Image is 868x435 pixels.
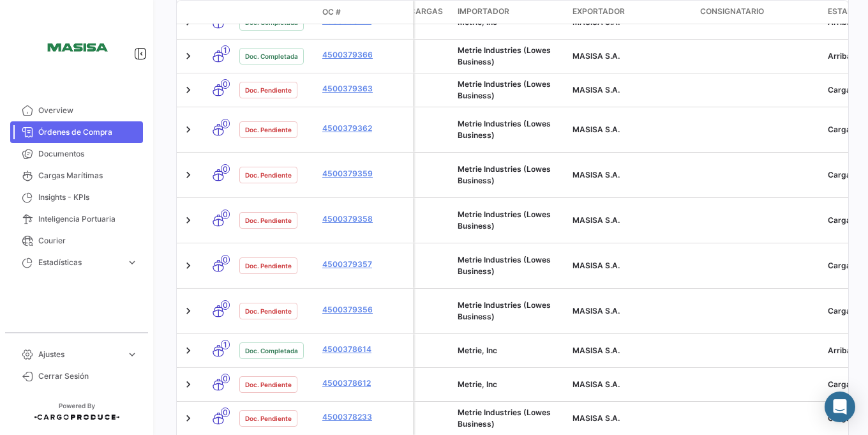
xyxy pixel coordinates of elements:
[38,170,138,181] span: Cargas Marítimas
[695,1,823,24] datatable-header-cell: Consignatario
[322,6,341,18] span: OC #
[572,346,620,355] span: MASISA S.A.
[245,379,292,390] span: Doc. Pendiente
[458,6,509,17] span: Importador
[572,306,620,316] span: MASISA S.A.
[458,379,497,389] span: Metrie, Inc
[322,168,408,179] a: 4500379359
[38,105,138,116] span: Overview
[245,413,292,424] span: Doc. Pendiente
[245,346,298,356] span: Doc. Completada
[322,304,408,316] a: 4500379356
[458,346,497,355] span: Metrie, Inc
[572,85,620,95] span: MASISA S.A.
[458,45,551,66] span: Metrie Industries (Lowes Business)
[234,7,317,17] datatable-header-cell: Estado Doc.
[245,125,292,135] span: Doc. Pendiente
[182,169,195,181] a: Expand/Collapse Row
[245,170,292,180] span: Doc. Pendiente
[322,123,408,134] a: 4500379362
[182,305,195,317] a: Expand/Collapse Row
[182,84,195,96] a: Expand/Collapse Row
[322,259,408,270] a: 4500379357
[245,215,292,225] span: Doc. Pendiente
[458,408,551,429] span: Metrie Industries (Lowes Business)
[572,51,620,61] span: MASISA S.A.
[245,85,292,95] span: Doc. Pendiente
[221,408,230,417] span: 0
[182,259,195,272] a: Expand/Collapse Row
[322,344,408,355] a: 4500378614
[700,6,764,17] span: Consignatario
[221,79,230,89] span: 0
[221,340,230,349] span: 1
[572,6,625,17] span: Exportador
[572,379,620,389] span: MASISA S.A.
[38,148,138,160] span: Documentos
[322,378,408,389] a: 4500378612
[828,6,859,17] span: Estado
[458,79,551,100] span: Metrie Industries (Lowes Business)
[245,51,298,61] span: Doc. Completada
[221,374,230,383] span: 0
[322,213,408,225] a: 4500379358
[182,344,195,357] a: Expand/Collapse Row
[221,45,230,55] span: 1
[38,213,138,225] span: Inteligencia Portuaria
[322,411,408,423] a: 4500378233
[458,210,551,231] span: Metrie Industries (Lowes Business)
[38,126,138,138] span: Órdenes de Compra
[572,170,620,179] span: MASISA S.A.
[567,1,695,24] datatable-header-cell: Exportador
[825,392,855,422] div: Abrir Intercom Messenger
[458,255,551,276] span: Metrie Industries (Lowes Business)
[10,121,143,143] a: Órdenes de Compra
[182,412,195,425] a: Expand/Collapse Row
[45,15,108,79] img: 15387c4c-e724-47f0-87bd-6411474a3e21.png
[572,413,620,423] span: MASISA S.A.
[572,261,620,270] span: MASISA S.A.
[458,164,551,185] span: Metrie Industries (Lowes Business)
[10,208,143,230] a: Inteligencia Portuaria
[202,7,234,17] datatable-header-cell: Modo de Transporte
[245,261,292,271] span: Doc. Pendiente
[182,214,195,227] a: Expand/Collapse Row
[458,300,551,321] span: Metrie Industries (Lowes Business)
[38,235,138,247] span: Courier
[182,50,195,63] a: Expand/Collapse Row
[38,370,138,382] span: Cerrar Sesión
[126,349,138,360] span: expand_more
[322,49,408,61] a: 4500379366
[221,255,230,264] span: 0
[182,123,195,136] a: Expand/Collapse Row
[221,300,230,310] span: 0
[10,100,143,121] a: Overview
[572,215,620,225] span: MASISA S.A.
[182,378,195,391] a: Expand/Collapse Row
[317,1,413,23] datatable-header-cell: OC #
[572,125,620,134] span: MASISA S.A.
[10,187,143,208] a: Insights - KPIs
[10,230,143,252] a: Courier
[221,119,230,128] span: 0
[10,165,143,187] a: Cargas Marítimas
[221,210,230,219] span: 0
[38,349,121,360] span: Ajustes
[38,192,138,203] span: Insights - KPIs
[221,164,230,174] span: 0
[126,257,138,268] span: expand_more
[458,119,551,140] span: Metrie Industries (Lowes Business)
[10,143,143,165] a: Documentos
[322,83,408,95] a: 4500379363
[453,1,567,24] datatable-header-cell: Importador
[245,306,292,316] span: Doc. Pendiente
[38,257,121,268] span: Estadísticas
